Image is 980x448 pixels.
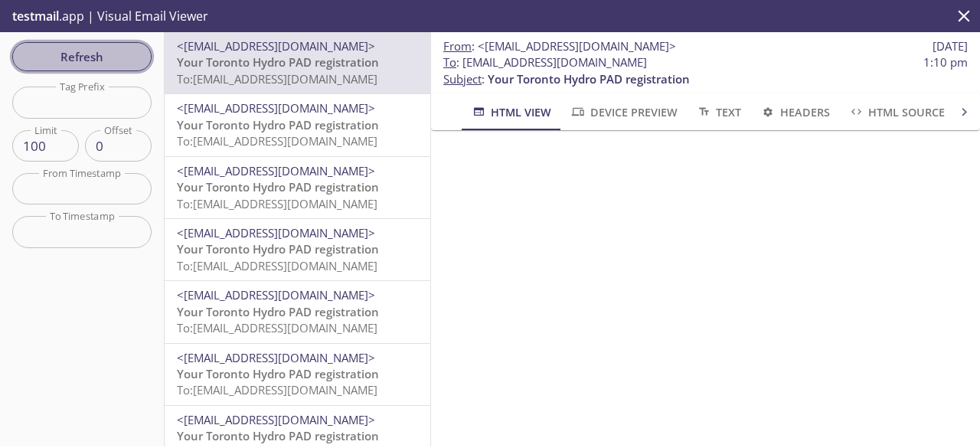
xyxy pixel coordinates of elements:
[177,258,377,273] span: To: [EMAIL_ADDRESS][DOMAIN_NAME]
[177,382,377,397] span: To: [EMAIL_ADDRESS][DOMAIN_NAME]
[177,366,379,381] span: Your Toronto Hydro PAD registration
[488,71,690,87] span: Your Toronto Hydro PAD registration
[177,179,379,195] span: Your Toronto Hydro PAD registration
[177,196,377,211] span: To: [EMAIL_ADDRESS][DOMAIN_NAME]
[443,38,472,54] span: From
[177,163,375,178] span: <[EMAIL_ADDRESS][DOMAIN_NAME]>
[165,94,430,155] div: <[EMAIL_ADDRESS][DOMAIN_NAME]>Your Toronto Hydro PAD registrationTo:[EMAIL_ADDRESS][DOMAIN_NAME]
[696,103,741,122] span: Text
[177,241,379,257] span: Your Toronto Hydro PAD registration
[12,42,152,71] button: Refresh
[933,38,968,54] span: [DATE]
[177,71,377,87] span: To: [EMAIL_ADDRESS][DOMAIN_NAME]
[177,225,375,240] span: <[EMAIL_ADDRESS][DOMAIN_NAME]>
[443,54,968,87] p: :
[570,103,677,122] span: Device Preview
[177,320,377,335] span: To: [EMAIL_ADDRESS][DOMAIN_NAME]
[165,219,430,280] div: <[EMAIL_ADDRESS][DOMAIN_NAME]>Your Toronto Hydro PAD registrationTo:[EMAIL_ADDRESS][DOMAIN_NAME]
[177,287,375,302] span: <[EMAIL_ADDRESS][DOMAIN_NAME]>
[848,103,945,122] span: HTML Source
[177,100,375,116] span: <[EMAIL_ADDRESS][DOMAIN_NAME]>
[165,157,430,218] div: <[EMAIL_ADDRESS][DOMAIN_NAME]>Your Toronto Hydro PAD registrationTo:[EMAIL_ADDRESS][DOMAIN_NAME]
[443,54,647,70] span: : [EMAIL_ADDRESS][DOMAIN_NAME]
[759,103,829,122] span: Headers
[177,38,375,54] span: <[EMAIL_ADDRESS][DOMAIN_NAME]>
[177,412,375,427] span: <[EMAIL_ADDRESS][DOMAIN_NAME]>
[177,350,375,365] span: <[EMAIL_ADDRESS][DOMAIN_NAME]>
[177,54,379,70] span: Your Toronto Hydro PAD registration
[443,71,482,87] span: Subject
[165,281,430,342] div: <[EMAIL_ADDRESS][DOMAIN_NAME]>Your Toronto Hydro PAD registrationTo:[EMAIL_ADDRESS][DOMAIN_NAME]
[177,428,379,443] span: Your Toronto Hydro PAD registration
[177,304,379,319] span: Your Toronto Hydro PAD registration
[177,133,377,149] span: To: [EMAIL_ADDRESS][DOMAIN_NAME]
[443,38,676,54] span: :
[24,47,139,67] span: Refresh
[471,103,551,122] span: HTML View
[923,54,968,70] span: 1:10 pm
[177,117,379,132] span: Your Toronto Hydro PAD registration
[12,8,59,25] span: testmail
[478,38,676,54] span: <[EMAIL_ADDRESS][DOMAIN_NAME]>
[165,344,430,405] div: <[EMAIL_ADDRESS][DOMAIN_NAME]>Your Toronto Hydro PAD registrationTo:[EMAIL_ADDRESS][DOMAIN_NAME]
[443,54,456,70] span: To
[165,32,430,93] div: <[EMAIL_ADDRESS][DOMAIN_NAME]>Your Toronto Hydro PAD registrationTo:[EMAIL_ADDRESS][DOMAIN_NAME]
